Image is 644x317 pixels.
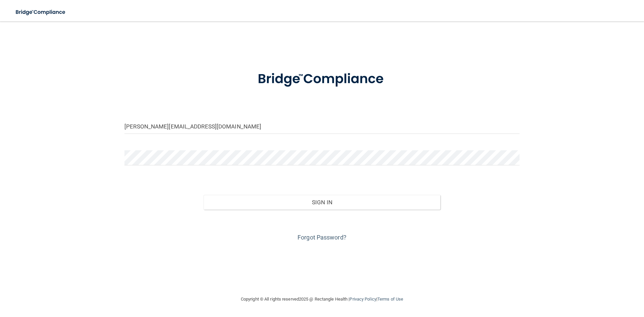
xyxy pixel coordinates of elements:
div: Copyright © All rights reserved 2025 @ Rectangle Health | | [200,288,444,310]
button: Sign In [204,195,441,210]
input: Email [124,119,520,134]
a: Forgot Password? [298,234,346,241]
a: Privacy Policy [350,297,376,302]
img: bridge_compliance_login_screen.278c3ca4.svg [244,62,400,97]
img: bridge_compliance_login_screen.278c3ca4.svg [10,5,72,19]
a: Terms of Use [377,297,403,302]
